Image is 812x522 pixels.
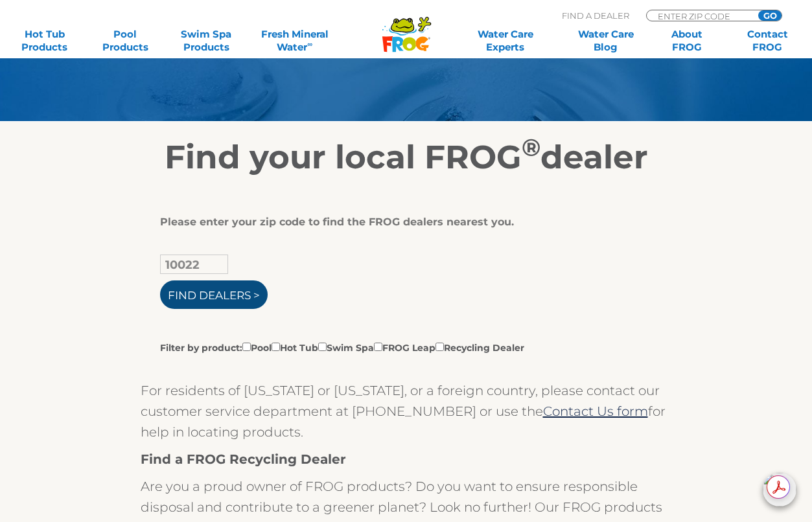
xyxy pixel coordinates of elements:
[160,280,268,309] input: Find Dealers >
[374,343,382,351] input: Filter by product:PoolHot TubSwim SpaFROG LeapRecycling Dealer
[763,473,796,506] img: openIcon
[8,138,805,177] h2: Find your local FROG dealer
[242,343,251,351] input: Filter by product:PoolHot TubSwim SpaFROG LeapRecycling Dealer
[736,28,799,54] a: ContactFROG
[175,28,238,54] a: Swim SpaProducts
[255,28,334,54] a: Fresh MineralWater∞
[522,133,540,162] sup: ®
[543,403,648,419] a: Contact Us form
[307,40,312,49] sup: ∞
[656,10,744,21] input: Zip Code Form
[655,28,718,54] a: AboutFROG
[141,451,346,467] strong: Find a FROG Recycling Dealer
[758,10,782,21] input: GO
[574,28,637,54] a: Water CareBlog
[94,28,157,54] a: PoolProducts
[141,380,672,442] p: For residents of [US_STATE] or [US_STATE], or a foreign country, please contact our customer serv...
[454,28,557,54] a: Water CareExperts
[435,343,444,351] input: Filter by product:PoolHot TubSwim SpaFROG LeapRecycling Dealer
[318,343,327,351] input: Filter by product:PoolHot TubSwim SpaFROG LeapRecycling Dealer
[562,10,629,21] p: Find A Dealer
[160,216,643,229] div: Please enter your zip code to find the FROG dealers nearest you.
[13,28,76,54] a: Hot TubProducts
[160,340,524,354] label: Filter by product: Pool Hot Tub Swim Spa FROG Leap Recycling Dealer
[272,343,280,351] input: Filter by product:PoolHot TubSwim SpaFROG LeapRecycling Dealer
